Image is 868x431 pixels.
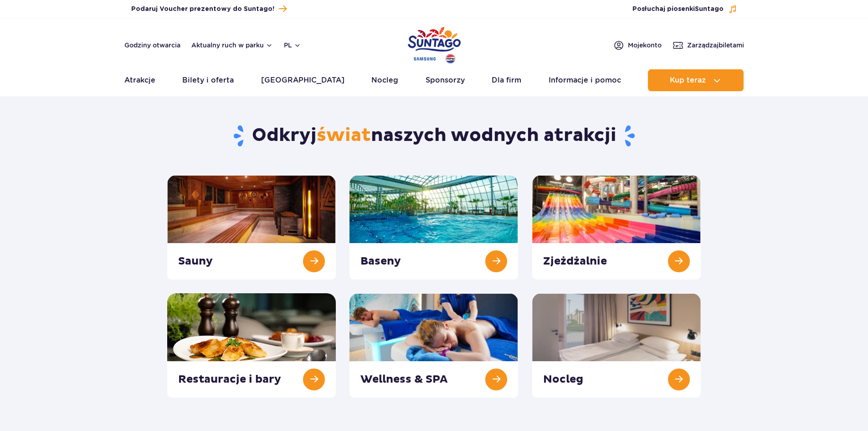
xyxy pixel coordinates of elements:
h1: Odkryj naszych wodnych atrakcji [167,124,701,148]
span: Suntago [695,6,724,12]
a: Park of Poland [408,23,461,65]
button: Kup teraz [648,69,744,91]
span: Kup teraz [670,76,706,84]
a: Zarządzajbiletami [673,40,744,51]
a: Sponsorzy [426,69,465,91]
a: Atrakcje [124,69,155,91]
a: Godziny otwarcia [124,41,180,50]
span: Podaruj Voucher prezentowy do Suntago! [131,5,274,14]
button: pl [284,41,301,50]
span: Posłuchaj piosenki [632,5,724,14]
a: Podaruj Voucher prezentowy do Suntago! [131,3,287,15]
span: Zarządzaj biletami [687,41,744,50]
button: Posłuchaj piosenkiSuntago [632,5,737,14]
a: Nocleg [371,69,398,91]
a: Dla firm [492,69,521,91]
span: świat [317,124,371,147]
button: Aktualny ruch w parku [191,42,273,49]
a: [GEOGRAPHIC_DATA] [261,69,344,91]
a: Bilety i oferta [182,69,234,91]
span: Moje konto [628,41,662,50]
a: Mojekonto [613,40,662,51]
a: Informacje i pomoc [549,69,621,91]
